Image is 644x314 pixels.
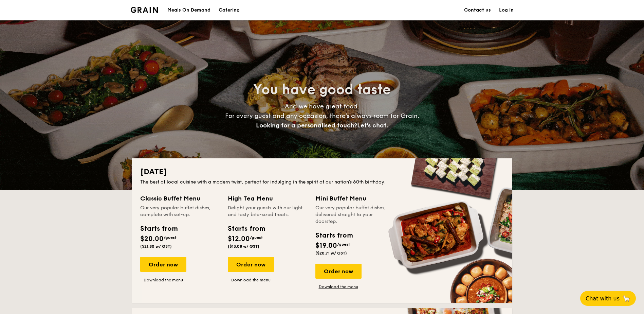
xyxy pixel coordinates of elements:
[228,205,307,218] div: Delight your guests with our light and tasty bite-sized treats.
[140,167,504,177] h2: [DATE]
[315,251,347,256] span: ($20.71 w/ GST)
[228,244,259,249] span: ($13.08 w/ GST)
[315,242,337,250] span: $19.00
[315,205,395,225] div: Our very popular buffet dishes, delivered straight to your doorstep.
[228,235,250,243] span: $12.00
[256,122,357,129] span: Looking for a personalised touch?
[140,235,164,243] span: $20.00
[140,224,177,234] div: Starts from
[228,257,274,272] div: Order now
[337,242,350,247] span: /guest
[140,244,172,249] span: ($21.80 w/ GST)
[140,179,504,186] div: The best of local cuisine with a modern twist, perfect for indulging in the spirit of our nation’...
[140,257,186,272] div: Order now
[228,194,307,203] div: High Tea Menu
[228,277,274,283] a: Download the menu
[315,284,362,290] a: Download the menu
[315,230,352,241] div: Starts from
[315,264,362,279] div: Order now
[228,224,265,234] div: Starts from
[131,7,158,13] a: Logotype
[357,122,388,129] span: Let's chat.
[164,235,177,240] span: /guest
[131,7,158,13] img: Grain
[140,194,220,203] div: Classic Buffet Menu
[622,295,630,302] span: 🦙
[253,82,391,98] span: You have good taste
[315,194,395,203] div: Mini Buffet Menu
[225,103,419,129] span: And we have great food. For every guest and any occasion, there’s always room for Grain.
[140,205,220,218] div: Our very popular buffet dishes, complete with set-up.
[140,277,186,283] a: Download the menu
[250,235,263,240] span: /guest
[586,295,620,302] span: Chat with us
[580,291,636,306] button: Chat with us🦙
